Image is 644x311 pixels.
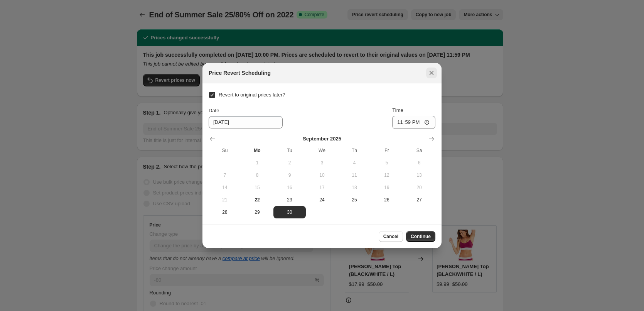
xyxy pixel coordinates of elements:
button: Monday September 15 2025 [241,181,273,194]
span: 24 [309,197,335,203]
button: Cancel [379,231,403,242]
span: 3 [309,160,335,166]
span: 28 [212,209,238,215]
button: Friday September 19 2025 [371,181,403,194]
span: 27 [406,197,432,203]
button: Sunday September 28 2025 [209,206,241,218]
input: 9/22/2025 [209,116,283,128]
button: Sunday September 7 2025 [209,169,241,181]
th: Saturday [403,144,435,157]
button: Thursday September 25 2025 [338,194,371,206]
span: 21 [212,197,238,203]
span: 11 [341,172,368,178]
input: 12:00 [392,116,435,129]
span: 5 [374,160,400,166]
button: Thursday September 4 2025 [338,157,371,169]
span: 17 [309,184,335,191]
button: Monday September 1 2025 [241,157,273,169]
button: Monday September 29 2025 [241,206,273,218]
span: 2 [276,160,303,166]
span: Fr [374,147,400,154]
button: Wednesday September 3 2025 [306,157,338,169]
span: 7 [212,172,238,178]
span: 4 [341,160,368,166]
h2: Price Revert Scheduling [209,69,271,77]
span: Su [212,147,238,154]
th: Wednesday [306,144,338,157]
span: Continue [411,233,431,240]
span: 29 [244,209,270,215]
button: Tuesday September 16 2025 [273,181,306,194]
button: Friday September 26 2025 [371,194,403,206]
th: Monday [241,144,273,157]
button: Wednesday September 17 2025 [306,181,338,194]
span: 30 [276,209,303,215]
span: 16 [276,184,303,191]
span: 13 [406,172,432,178]
button: Today Monday September 22 2025 [241,194,273,206]
span: 15 [244,184,270,191]
span: 8 [244,172,270,178]
button: Saturday September 6 2025 [403,157,435,169]
button: Tuesday September 2 2025 [273,157,306,169]
button: Friday September 5 2025 [371,157,403,169]
span: 1 [244,160,270,166]
span: 22 [244,197,270,203]
span: 20 [406,184,432,191]
th: Friday [371,144,403,157]
span: Cancel [383,233,398,240]
span: 25 [341,197,368,203]
span: We [309,147,335,154]
button: Saturday September 13 2025 [403,169,435,181]
button: Sunday September 14 2025 [209,181,241,194]
span: 18 [341,184,368,191]
button: Tuesday September 9 2025 [273,169,306,181]
span: 26 [374,197,400,203]
button: Thursday September 18 2025 [338,181,371,194]
span: 12 [374,172,400,178]
button: Continue [406,231,435,242]
th: Tuesday [273,144,306,157]
span: 19 [374,184,400,191]
span: Mo [244,147,270,154]
th: Thursday [338,144,371,157]
button: Tuesday September 30 2025 [273,206,306,218]
button: Monday September 8 2025 [241,169,273,181]
span: 6 [406,160,432,166]
span: Date [209,108,219,113]
button: Tuesday September 23 2025 [273,194,306,206]
button: Friday September 12 2025 [371,169,403,181]
span: 23 [276,197,303,203]
button: Show previous month, August 2025 [207,134,218,144]
span: Time [392,107,403,113]
span: Revert to original prices later? [219,92,285,98]
button: Saturday September 27 2025 [403,194,435,206]
button: Close [426,68,437,78]
span: 10 [309,172,335,178]
span: 9 [276,172,303,178]
button: Wednesday September 24 2025 [306,194,338,206]
span: Sa [406,147,432,154]
span: Tu [276,147,303,154]
button: Saturday September 20 2025 [403,181,435,194]
button: Sunday September 21 2025 [209,194,241,206]
th: Sunday [209,144,241,157]
button: Wednesday September 10 2025 [306,169,338,181]
button: Show next month, October 2025 [426,134,437,144]
span: Th [341,147,368,154]
button: Thursday September 11 2025 [338,169,371,181]
span: 14 [212,184,238,191]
